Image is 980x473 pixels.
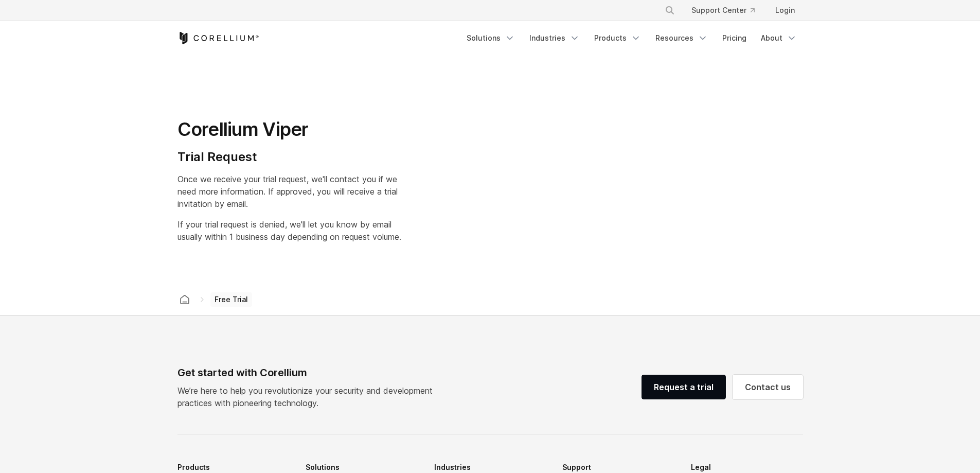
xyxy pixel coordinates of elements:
a: About [755,29,803,47]
h4: Trial Request [177,149,401,165]
div: Get started with Corellium [177,365,441,380]
a: Support Center [683,1,763,20]
a: Corellium Home [177,32,259,44]
a: Request a trial [642,375,726,399]
a: Resources [649,29,714,47]
a: Solutions [460,29,521,47]
a: Contact us [733,375,803,399]
a: Login [767,1,803,20]
div: Navigation Menu [652,1,803,20]
a: Industries [523,29,586,47]
span: Once we receive your trial request, we'll contact you if we need more information. If approved, y... [177,174,398,209]
a: Pricing [716,29,753,47]
div: Navigation Menu [460,29,803,47]
button: Search [661,1,679,20]
a: Corellium home [175,292,194,307]
span: If your trial request is denied, we'll let you know by email usually within 1 business day depend... [177,219,401,242]
h1: Corellium Viper [177,118,401,141]
span: Free Trial [210,292,252,307]
a: Products [588,29,647,47]
p: We’re here to help you revolutionize your security and development practices with pioneering tech... [177,384,441,409]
